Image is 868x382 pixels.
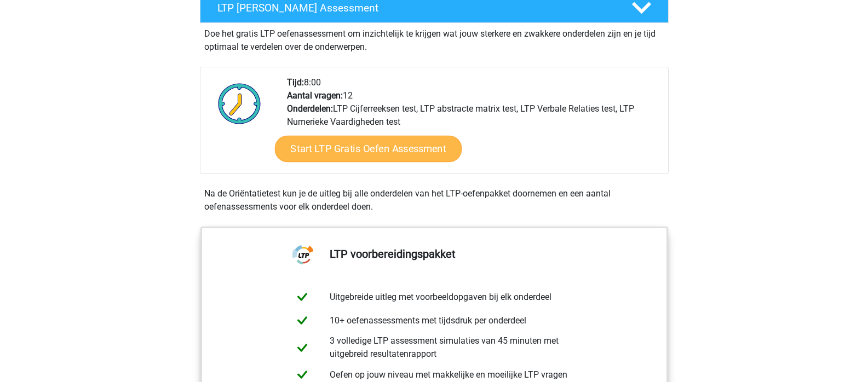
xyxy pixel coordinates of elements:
div: Doe het gratis LTP oefenassessment om inzichtelijk te krijgen wat jouw sterkere en zwakkere onder... [200,23,669,54]
div: Na de Oriëntatietest kun je de uitleg bij alle onderdelen van het LTP-oefenpakket doornemen en ee... [200,187,669,213]
img: Klok [212,76,267,131]
div: 8:00 12 LTP Cijferreeksen test, LTP abstracte matrix test, LTP Verbale Relaties test, LTP Numerie... [279,76,668,173]
b: Onderdelen: [287,103,333,114]
h4: LTP [PERSON_NAME] Assessment [217,2,614,14]
b: Tijd: [287,77,304,88]
b: Aantal vragen: [287,90,343,101]
a: Start LTP Gratis Oefen Assessment [274,136,462,162]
